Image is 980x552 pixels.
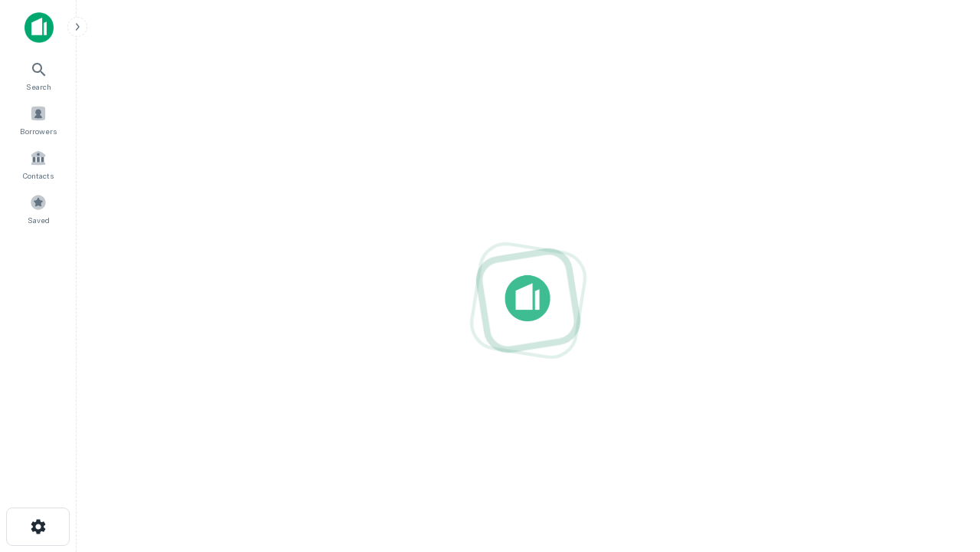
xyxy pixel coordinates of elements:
a: Search [5,54,72,96]
span: Borrowers [20,125,57,137]
iframe: Chat Widget [903,380,980,454]
img: capitalize-icon.png [24,12,54,43]
span: Contacts [23,169,54,182]
span: Search [26,80,51,93]
a: Saved [5,188,72,229]
a: Contacts [5,143,72,185]
span: Saved [28,214,50,226]
a: Borrowers [5,99,72,140]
